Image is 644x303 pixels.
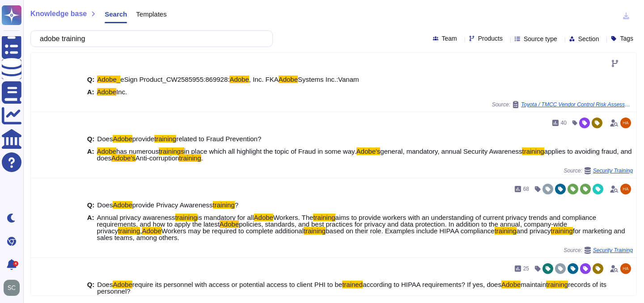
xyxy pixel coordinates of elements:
[254,214,273,221] mark: Adobe
[593,248,633,253] span: Security Training
[97,281,606,295] span: records of its personnel?
[442,35,457,42] span: Team
[87,148,94,161] b: A:
[298,76,359,83] span: Systems Inc.:Vanam
[142,227,161,235] mark: Adobe
[118,227,140,235] mark: training
[563,247,633,254] span: Source:
[179,154,201,162] mark: training
[87,135,95,142] b: Q:
[132,281,342,288] span: require its personnel with access or potential access to client PHI to be
[326,227,494,235] span: based on their role. Examples include HIPAA compliance
[87,76,95,83] b: Q:
[517,227,551,235] span: and privacy
[213,201,235,209] mark: training
[356,147,381,155] mark: Adobe's
[97,214,597,228] span: aims to provide workers with an understanding of current privacy trends and compliance requiremen...
[161,227,304,235] span: Workers may be required to complete additional
[363,281,501,288] span: according to HIPAA requirements? If yes, does
[273,214,313,221] span: Workers. The
[97,135,113,143] span: Does
[578,36,599,42] span: Section
[523,266,529,271] span: 25
[87,281,95,295] b: Q:
[176,135,261,143] span: related to Fraud Prevention?
[154,135,176,143] mark: training
[97,201,113,209] span: Does
[478,35,503,42] span: Products
[235,201,238,209] span: ?
[87,202,95,208] b: Q:
[140,227,142,235] span: ,
[97,281,113,288] span: Does
[116,88,127,96] span: Inc.
[201,154,203,162] span: .
[97,214,175,221] span: Annual privacy awareness
[159,147,184,155] mark: trainings
[184,147,356,155] span: in place which all highlight the topic of Fraud in some way.
[97,147,632,162] span: applies to avoiding fraud, and does
[197,214,254,221] span: is mandatory for all
[175,214,197,221] mark: training
[132,135,154,143] span: provide
[546,281,568,288] mark: training
[492,101,633,108] span: Source:
[279,76,298,83] mark: Adobe
[495,227,517,235] mark: training
[97,88,116,96] mark: Adobe
[313,214,335,221] mark: training
[620,35,633,42] span: Tags
[521,281,546,288] span: maintain
[97,220,567,235] span: policies, standards, and best practices for privacy and data protection. In addition to the annua...
[136,11,166,17] span: Templates
[220,220,239,228] mark: Adobe
[30,10,87,17] span: Knowledge base
[116,147,159,155] span: has numerous
[620,184,631,194] img: user
[620,263,631,274] img: user
[97,147,116,155] mark: Adobe
[521,102,633,107] span: Toyota / TMCC Vendor Control Risk Assessment Adobe eSign (1)
[304,227,326,235] mark: training
[87,214,94,241] b: A:
[35,31,263,46] input: Search a question or template...
[501,281,521,288] mark: Adobe
[111,154,136,162] mark: Adobe's
[97,227,625,241] span: for marketing and sales teams, among others.
[87,88,94,95] b: A:
[551,227,573,235] mark: training
[380,147,522,155] span: general, mandatory, annual Security Awareness
[620,118,631,128] img: user
[4,280,20,296] img: user
[563,167,633,174] span: Source:
[113,135,132,143] mark: Adobe
[113,201,132,209] mark: Adobe
[136,154,179,162] span: Anti-corruption
[13,261,18,266] div: 4
[105,11,127,17] span: Search
[593,168,633,173] span: Security Training
[229,76,249,83] mark: Adobe
[249,76,279,83] span: , Inc. FKA
[342,281,363,288] mark: trained
[523,186,529,192] span: 68
[561,120,567,126] span: 40
[132,201,213,209] span: provide Privacy Awareness
[2,278,26,298] button: user
[524,36,557,42] span: Source type
[113,281,132,288] mark: Adobe
[120,76,229,83] span: eSign Product_CW2585955:869928:
[97,76,120,83] mark: Adobe_
[522,147,544,155] mark: training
